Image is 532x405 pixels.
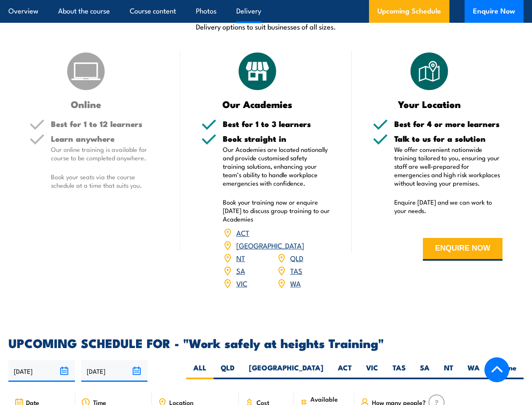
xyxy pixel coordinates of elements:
[394,135,503,143] h5: Talk to us for a solution
[394,198,503,215] p: Enquire [DATE] and we can work to your needs.
[51,135,159,143] h5: Learn anywhere
[186,363,214,379] label: ALL
[359,363,385,379] label: VIC
[223,120,331,128] h5: Best for 1 to 3 learners
[223,198,331,223] p: Book your training now or enquire [DATE] to discuss group training to our Academies
[236,265,245,275] a: SA
[81,360,148,382] input: To date
[290,278,301,288] a: WA
[242,363,331,379] label: [GEOGRAPHIC_DATA]
[290,253,303,263] a: QLD
[413,363,437,379] label: SA
[8,22,524,31] p: Delivery options to suit businesses of all sizes.
[394,145,503,187] p: We offer convenient nationwide training tailored to you, ensuring your staff are well-prepared fo...
[394,120,503,128] h5: Best for 4 or more learners
[201,99,314,109] h3: Our Academies
[223,145,331,187] p: Our Academies are located nationally and provide customised safety training solutions, enhancing ...
[331,363,359,379] label: ACT
[51,120,159,128] h5: Best for 1 to 12 learners
[236,253,245,263] a: NT
[214,363,242,379] label: QLD
[51,145,159,162] p: Our online training is available for course to be completed anywhere.
[385,363,413,379] label: TAS
[51,173,159,189] p: Book your seats via the course schedule at a time that suits you.
[423,238,503,261] button: ENQUIRE NOW
[29,99,142,109] h3: Online
[236,240,304,250] a: [GEOGRAPHIC_DATA]
[223,135,331,143] h5: Book straight in
[460,363,487,379] label: WA
[373,99,486,109] h3: Your Location
[290,265,302,275] a: TAS
[8,360,75,382] input: From date
[8,337,524,348] h2: UPCOMING SCHEDULE FOR - "Work safely at heights Training"
[437,363,460,379] label: NT
[236,278,247,288] a: VIC
[236,227,249,238] a: ACT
